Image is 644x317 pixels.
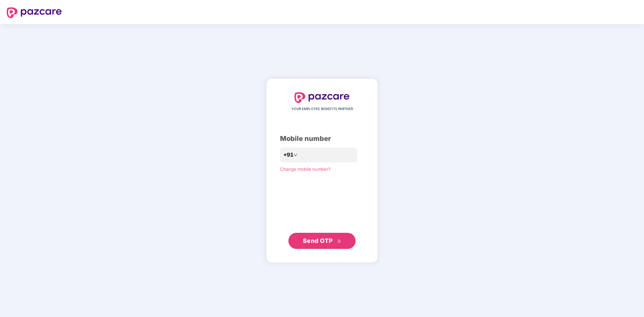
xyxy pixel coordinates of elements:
[280,166,331,172] a: Change mobile number?
[293,153,297,157] span: down
[7,7,62,18] img: logo
[294,92,350,103] img: logo
[280,134,364,144] div: Mobile number
[337,239,341,244] span: double-right
[291,106,353,112] span: YOUR EMPLOYEE BENEFITS PARTNER
[283,151,293,159] span: +91
[288,233,356,249] button: Send OTPdouble-right
[303,237,333,244] span: Send OTP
